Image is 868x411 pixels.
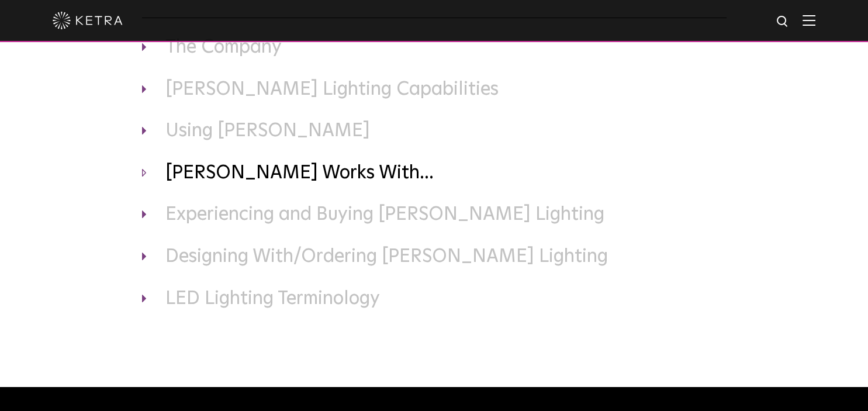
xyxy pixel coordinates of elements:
img: ketra-logo-2019-white [53,12,123,29]
img: Hamburger%20Nav.svg [803,15,815,26]
h3: LED Lighting Terminology [142,287,727,312]
img: search icon [776,15,790,29]
h3: Using [PERSON_NAME] [142,119,727,144]
h3: Experiencing and Buying [PERSON_NAME] Lighting [142,203,727,227]
h3: Designing With/Ordering [PERSON_NAME] Lighting [142,245,727,270]
h3: The Company [142,36,727,60]
h3: [PERSON_NAME] Lighting Capabilities [142,78,727,102]
h3: [PERSON_NAME] Works With... [142,161,727,186]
